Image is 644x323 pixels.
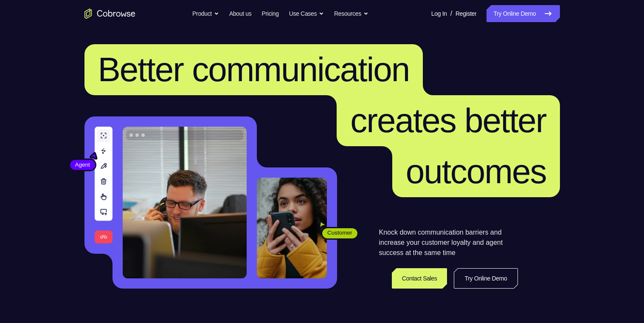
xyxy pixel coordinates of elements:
[84,8,135,19] a: Go to the home page
[262,5,278,22] a: Pricing
[431,5,447,22] a: Log In
[229,5,251,22] a: About us
[123,127,247,278] img: A customer support agent talking on the phone
[192,5,219,22] button: Product
[406,153,546,190] span: outcomes
[289,5,324,22] button: Use Cases
[454,268,517,289] a: Try Online Demo
[334,5,368,22] button: Resources
[456,5,476,22] a: Register
[450,8,452,19] span: /
[379,227,518,258] p: Knock down communication barriers and increase your customer loyalty and agent success at the sam...
[392,268,447,289] a: Contact Sales
[257,178,327,278] img: A customer holding their phone
[487,5,560,22] a: Try Online Demo
[350,102,546,139] span: creates better
[98,51,410,88] span: Better communication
